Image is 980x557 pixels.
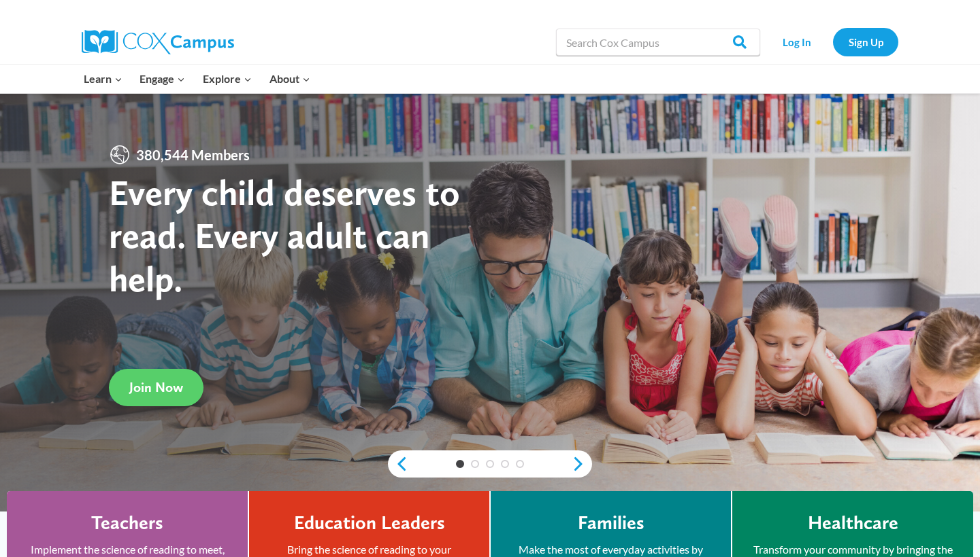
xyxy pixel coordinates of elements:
nav: Secondary Navigation [767,28,898,56]
a: Join Now [109,369,203,406]
nav: Primary Navigation [75,65,318,93]
a: 1 [456,460,464,468]
a: 3 [486,460,494,468]
span: Join Now [129,379,183,395]
h4: Healthcare [808,511,898,535]
span: Learn [84,70,122,88]
span: 380,544 Members [131,144,255,166]
h4: Education Leaders [294,511,445,535]
span: Engage [140,70,185,88]
a: next [572,456,592,472]
img: Cox Campus [82,30,234,54]
a: 5 [516,460,524,468]
a: Sign Up [833,28,898,56]
a: Log In [767,28,826,56]
strong: Every child deserves to read. Every adult can help. [109,170,460,300]
a: previous [388,456,408,472]
div: content slider buttons [388,450,592,478]
span: Explore [203,70,252,88]
a: 4 [501,460,509,468]
span: About [269,70,310,88]
a: 2 [471,460,479,468]
h4: Teachers [91,511,163,535]
h4: Families [578,511,644,535]
input: Search Cox Campus [556,29,760,56]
